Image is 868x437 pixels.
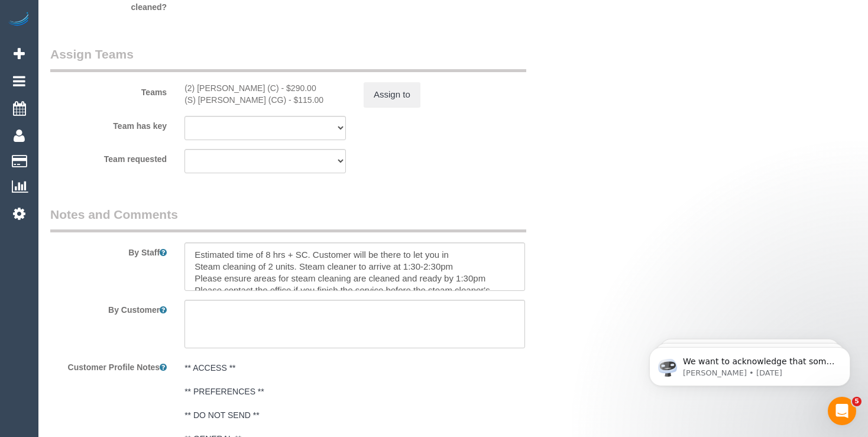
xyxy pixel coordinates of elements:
label: Teams [41,82,176,98]
div: 1 hour x $290.00/hour [184,82,346,94]
legend: Notes and Comments [50,206,526,232]
img: Automaid Logo [7,12,31,28]
span: 5 [852,397,861,406]
label: Team has key [41,116,176,132]
span: We want to acknowledge that some users may be experiencing lag or slower performance in our softw... [51,34,203,196]
label: Team requested [41,149,176,165]
button: Assign to [364,82,420,107]
iframe: Intercom notifications message [631,322,868,405]
label: Customer Profile Notes [41,357,176,373]
div: 1 hour x $115.00/hour [184,94,346,106]
p: Message from Ellie, sent 6d ago [51,46,204,56]
legend: Assign Teams [50,46,526,72]
iframe: Intercom live chat [828,397,856,425]
label: By Customer [41,300,176,316]
label: By Staff [41,242,176,258]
